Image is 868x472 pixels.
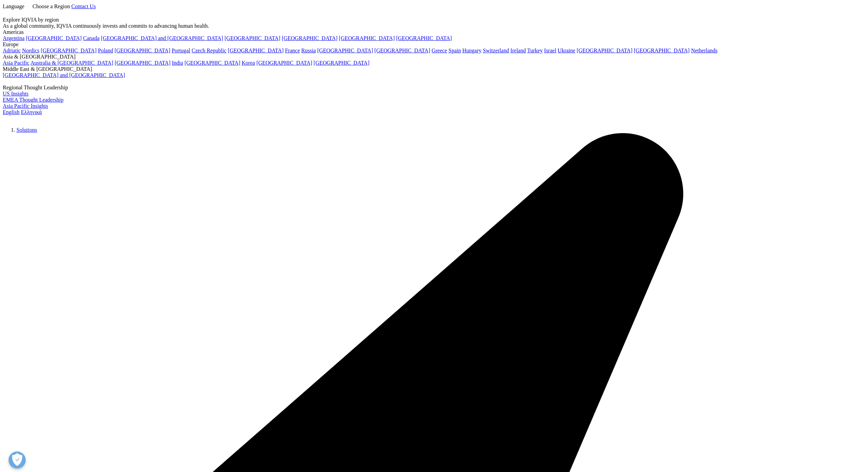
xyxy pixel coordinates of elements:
div: As a global community, IQVIA continuously invests and commits to advancing human health. [3,23,865,29]
a: [GEOGRAPHIC_DATA] [282,35,337,41]
a: US Insights [3,91,28,97]
a: [GEOGRAPHIC_DATA] [339,35,395,41]
div: Asia & [GEOGRAPHIC_DATA] [3,54,865,60]
a: France [285,48,300,53]
a: [GEOGRAPHIC_DATA] [228,48,284,53]
a: [GEOGRAPHIC_DATA] [184,60,240,66]
div: Regional Thought Leadership [3,85,865,91]
div: Americas [3,29,865,35]
a: Ukraine [558,48,575,53]
a: India [172,60,183,66]
a: [GEOGRAPHIC_DATA] [41,48,96,53]
a: Czech Republic [192,48,226,53]
a: [GEOGRAPHIC_DATA] [576,48,632,53]
a: Poland [98,48,113,53]
a: Australia & [GEOGRAPHIC_DATA] [30,60,113,66]
a: EMEA Thought Leadership [3,97,63,103]
a: Solutions [16,127,37,133]
a: [GEOGRAPHIC_DATA] and [GEOGRAPHIC_DATA] [3,72,125,78]
a: Portugal [172,48,190,53]
a: [GEOGRAPHIC_DATA] and [GEOGRAPHIC_DATA] [101,35,223,41]
a: [GEOGRAPHIC_DATA] [317,48,373,53]
a: [GEOGRAPHIC_DATA] [634,48,690,53]
a: [GEOGRAPHIC_DATA] [256,60,312,66]
a: Turkey [527,48,543,53]
a: [GEOGRAPHIC_DATA] [115,48,170,53]
a: Ireland [510,48,526,53]
a: Argentina [3,35,25,41]
a: Netherlands [691,48,717,53]
a: Greece [431,48,447,53]
div: Middle East & [GEOGRAPHIC_DATA] [3,66,865,72]
a: Adriatic [3,48,21,53]
a: [GEOGRAPHIC_DATA] [224,35,280,41]
a: [GEOGRAPHIC_DATA] [396,35,452,41]
div: Europe [3,41,865,48]
a: [GEOGRAPHIC_DATA] [374,48,430,53]
a: Ελληνικά [21,109,42,115]
a: Switzerland [483,48,509,53]
a: English [3,109,20,115]
a: [GEOGRAPHIC_DATA] [115,60,170,66]
a: Spain [449,48,461,53]
a: Asia Pacific [3,60,29,66]
a: [GEOGRAPHIC_DATA] [26,35,82,41]
a: Israel [544,48,556,53]
a: Korea [242,60,255,66]
a: [GEOGRAPHIC_DATA] [314,60,370,66]
a: Hungary [462,48,481,53]
a: Russia [301,48,316,53]
div: Explore IQVIA by region [3,17,865,23]
a: Contact Us [71,3,96,9]
a: Canada [83,35,100,41]
span: Language [3,3,24,9]
button: Open Preferences [9,451,26,469]
span: Choose a Region [33,3,70,9]
a: Asia Pacific Insights [3,103,48,109]
a: Nordics [22,48,39,53]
